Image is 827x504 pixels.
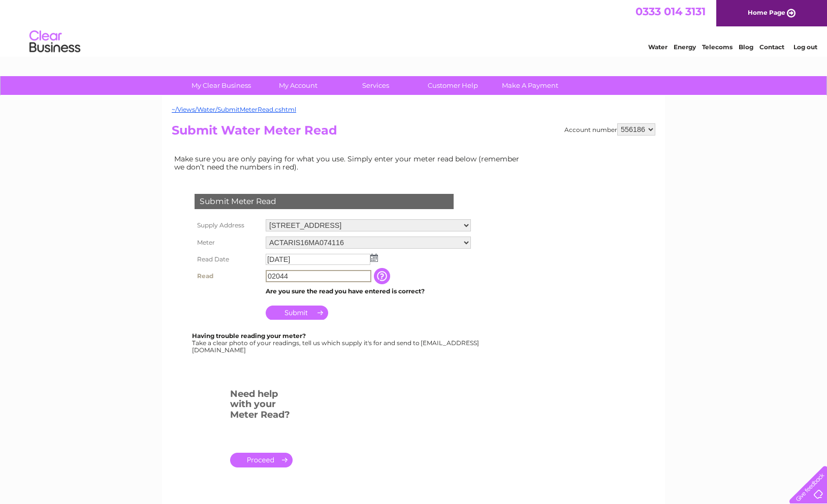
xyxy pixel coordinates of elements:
[263,285,473,298] td: Are you sure the read you have entered is correct?
[172,106,296,113] a: ~/Views/Water/SubmitMeterRead.cshtml
[192,332,306,340] b: Having trouble reading your meter?
[192,217,263,234] th: Supply Address
[635,5,706,18] a: 0333 014 3131
[172,152,527,174] td: Make sure you are only paying for what you use. Simply enter your meter read below (remember we d...
[648,43,667,51] a: Water
[564,123,655,136] div: Account number
[172,123,655,143] h2: Submit Water Meter Read
[370,254,378,262] img: ...
[257,76,340,95] a: My Account
[230,453,293,467] a: .
[179,76,263,95] a: My Clear Business
[411,76,495,95] a: Customer Help
[674,43,696,51] a: Energy
[192,251,263,267] th: Read Date
[192,267,263,285] th: Read
[334,76,418,95] a: Services
[266,306,328,320] input: Submit
[174,6,654,49] div: Clear Business is a trading name of Verastar Limited (registered in [GEOGRAPHIC_DATA] No. 3667643...
[195,194,454,209] div: Submit Meter Read
[29,26,81,57] img: logo.png
[230,387,293,425] h3: Need help with your Meter Read?
[793,43,817,51] a: Log out
[759,43,784,51] a: Contact
[192,234,263,251] th: Meter
[192,332,481,353] div: Take a clear photo of your readings, tell us which supply it's for and send to [EMAIL_ADDRESS][DO...
[488,76,572,95] a: Make A Payment
[739,43,753,51] a: Blog
[374,268,392,284] input: Information
[702,43,733,51] a: Telecoms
